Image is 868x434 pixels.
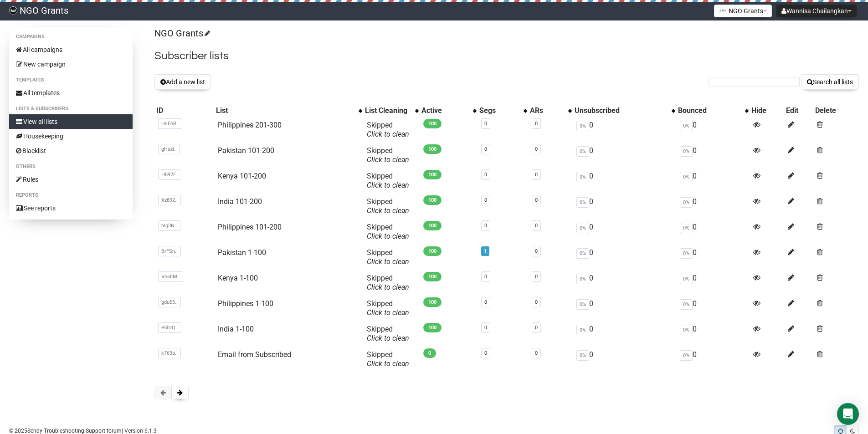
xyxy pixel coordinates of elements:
[484,121,487,127] a: 0
[9,161,133,172] li: Others
[9,6,17,15] img: 17080ac3efa689857045ce3784bc614b
[158,322,181,333] span: e5hzQ..
[484,197,487,203] a: 0
[680,146,693,157] span: 0%
[484,274,487,280] a: 0
[218,121,282,129] a: Philippines 201-300
[573,194,676,219] td: 0
[158,144,180,154] span: gHszl..
[365,106,411,115] div: List Cleaning
[367,181,409,189] a: Click to clean
[680,299,693,310] span: 0%
[484,299,487,305] a: 0
[573,143,676,168] td: 0
[676,104,750,117] th: Bounced: No sort applied, activate to apply an ascending sort
[535,299,538,305] a: 0
[423,246,442,256] span: 100
[9,42,133,57] a: All campaigns
[484,146,487,152] a: 0
[367,359,409,368] a: Click to clean
[528,104,573,117] th: ARs: No sort applied, activate to apply an ascending sort
[423,323,442,332] span: 100
[676,321,750,347] td: 0
[154,28,209,39] a: NGO Grants
[423,195,442,205] span: 100
[676,245,750,270] td: 0
[576,121,589,131] span: 0%
[676,168,750,194] td: 0
[484,325,487,331] a: 0
[815,106,857,115] div: Delete
[573,270,676,296] td: 0
[479,106,519,115] div: Segs
[367,325,409,342] span: Skipped
[367,223,409,240] span: Skipped
[367,197,409,215] span: Skipped
[158,271,183,282] span: Vo6hM..
[535,121,538,127] a: 0
[367,257,409,266] a: Click to clean
[367,130,409,138] a: Click to clean
[218,223,282,231] a: Philippines 101-200
[154,104,214,117] th: ID: No sort applied, sorting is disabled
[363,104,420,117] th: List Cleaning: No sort applied, activate to apply an ascending sort
[535,350,538,356] a: 0
[484,223,487,229] a: 0
[9,201,133,215] a: See reports
[535,172,538,178] a: 0
[573,168,676,194] td: 0
[576,350,589,361] span: 0%
[576,299,589,310] span: 0%
[158,118,182,129] span: HsFhR..
[367,232,409,240] a: Click to clean
[573,347,676,372] td: 0
[576,325,589,335] span: 0%
[680,172,693,182] span: 0%
[576,197,589,208] span: 0%
[367,299,409,317] span: Skipped
[158,169,181,180] span: H892F..
[218,299,273,308] a: Philippines 1-100
[484,172,487,178] a: 0
[423,144,442,154] span: 100
[367,350,409,368] span: Skipped
[535,248,538,254] a: 0
[423,170,442,179] span: 100
[158,297,181,307] span: gduE3..
[680,248,693,259] span: 0%
[218,248,266,257] a: Pakistan 1-100
[216,106,354,115] div: List
[535,197,538,203] a: 0
[423,272,442,281] span: 100
[535,325,538,331] a: 0
[576,248,589,259] span: 0%
[9,75,133,86] li: Templates
[367,121,409,138] span: Skipped
[680,197,693,208] span: 0%
[423,119,442,128] span: 100
[676,219,750,245] td: 0
[575,106,667,115] div: Unsubscribed
[576,274,589,284] span: 0%
[367,146,409,164] span: Skipped
[218,350,291,359] a: Email from Subscribed
[9,129,133,143] a: Housekeeping
[158,246,181,256] span: BrFSn..
[676,143,750,168] td: 0
[9,190,133,201] li: Reports
[86,428,122,434] a: Support forum
[680,325,693,335] span: 0%
[573,104,676,117] th: Unsubscribed: No sort applied, activate to apply an ascending sort
[719,7,726,14] img: 2.png
[680,223,693,233] span: 0%
[484,350,487,356] a: 0
[535,146,538,152] a: 0
[218,274,258,282] a: Kenya 1-100
[44,428,84,434] a: Troubleshooting
[367,334,409,342] a: Click to clean
[367,308,409,317] a: Click to clean
[420,104,478,117] th: Active: No sort applied, activate to apply an ascending sort
[423,297,442,307] span: 100
[676,270,750,296] td: 0
[367,274,409,291] span: Skipped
